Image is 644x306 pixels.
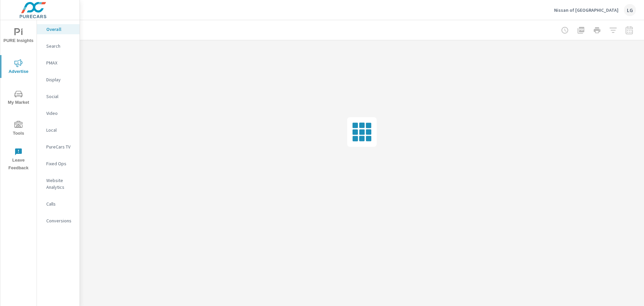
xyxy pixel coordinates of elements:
div: PMAX [37,58,79,68]
p: Website Analytics [46,177,74,190]
span: Tools [2,121,35,137]
p: Nissan of [GEOGRAPHIC_DATA] [554,7,619,13]
span: Leave Feedback [2,148,35,172]
div: Conversions [37,216,79,226]
p: Local [46,127,74,133]
div: Local [37,125,79,135]
span: My Market [2,90,35,106]
span: PURE Insights [2,28,35,45]
div: Overall [37,24,79,34]
p: Fixed Ops [46,160,74,167]
div: Social [37,91,79,101]
p: Overall [46,26,74,33]
p: Social [46,93,74,100]
p: PMAX [46,59,74,66]
div: Search [37,41,79,51]
div: Display [37,75,79,85]
p: Video [46,110,74,117]
div: Fixed Ops [37,159,79,169]
p: Calls [46,201,74,207]
div: nav menu [0,20,37,175]
div: PureCars TV [37,142,79,152]
div: Video [37,108,79,118]
span: Advertise [2,59,35,76]
p: Conversions [46,217,74,224]
p: Display [46,76,74,83]
p: Search [46,43,74,49]
div: LG [624,4,636,16]
div: Website Analytics [37,175,79,192]
p: PureCars TV [46,143,74,150]
div: Calls [37,199,79,209]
